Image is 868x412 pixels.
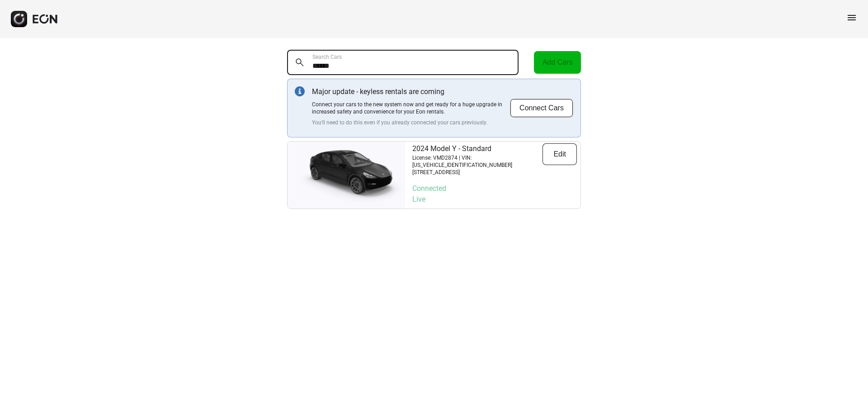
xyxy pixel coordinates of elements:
[288,146,405,204] img: car
[412,143,542,154] p: 2024 Model Y - Standard
[295,86,305,96] img: info
[312,53,342,61] label: Search Cars
[312,119,510,126] p: You'll need to do this even if you already connected your cars previously.
[542,143,577,165] button: Edit
[510,99,573,118] button: Connect Cars
[412,183,577,194] p: Connected
[412,154,542,169] p: License: VMD2874 | VIN: [US_VEHICLE_IDENTIFICATION_NUMBER]
[412,194,577,205] p: Live
[312,86,510,97] p: Major update - keyless rentals are coming
[846,12,857,23] span: menu
[412,169,542,176] p: [STREET_ADDRESS]
[312,101,510,115] p: Connect your cars to the new system now and get ready for a huge upgrade in increased safety and ...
